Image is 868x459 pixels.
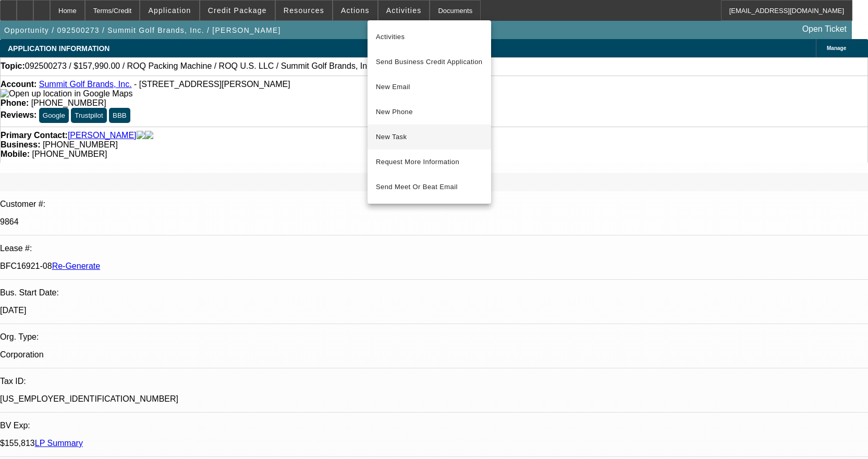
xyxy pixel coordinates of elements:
[376,106,483,118] span: New Phone
[376,131,483,143] span: New Task
[376,181,483,193] span: Send Meet Or Beat Email
[376,31,483,43] span: Activities
[376,56,483,68] span: Send Business Credit Application
[376,156,483,168] span: Request More Information
[376,81,483,93] span: New Email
